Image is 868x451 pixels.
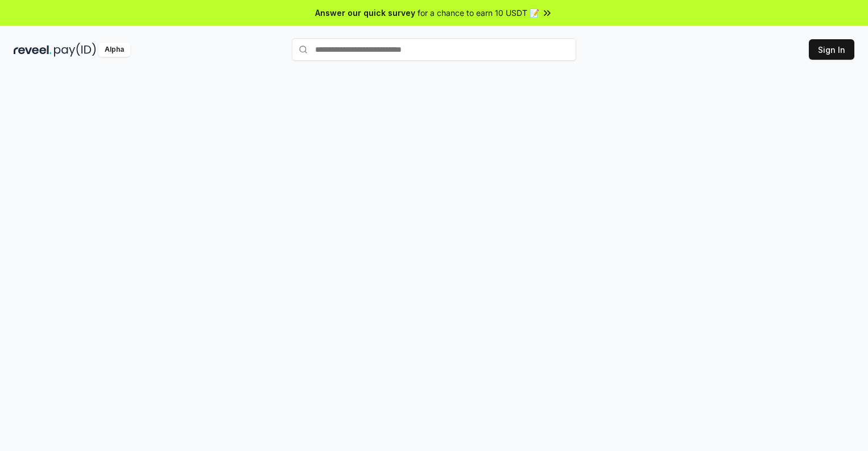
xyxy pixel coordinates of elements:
[418,7,539,19] span: for a chance to earn 10 USDT 📝
[14,43,52,57] img: reveel_dark
[809,39,854,60] button: Sign In
[315,7,415,19] span: Answer our quick survey
[54,43,96,57] img: pay_id
[98,43,130,57] div: Alpha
